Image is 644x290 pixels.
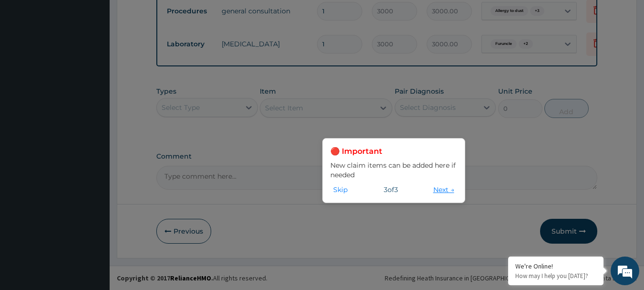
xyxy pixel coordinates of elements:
[330,184,350,195] button: Skip
[515,262,596,270] div: We're Online!
[330,161,457,180] p: New claim items can be added here if needed
[156,5,179,28] div: Minimize live chat window
[18,48,39,72] img: d_794563401_company_1708531726252_794563401
[330,146,457,157] h3: 🔴 Important
[430,184,457,195] button: Next →
[515,272,596,280] p: How may I help you today?
[384,185,398,194] span: 3 of 3
[50,54,160,66] div: Chat with us now
[55,85,132,182] span: We're online!
[5,191,182,224] textarea: Type your message and hit 'Enter'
